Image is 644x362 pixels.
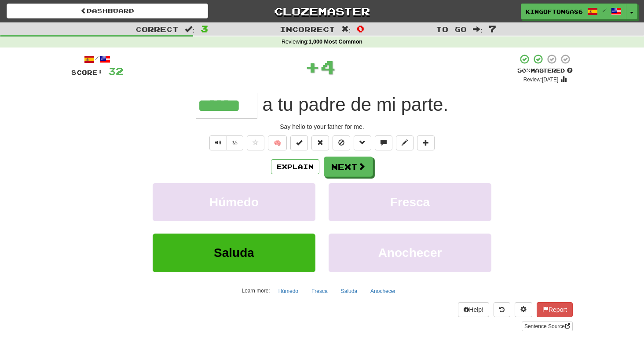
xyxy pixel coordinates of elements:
span: 0 [357,23,364,34]
span: 3 [201,23,208,34]
span: a [263,94,273,115]
span: + [305,54,320,80]
span: padre [298,94,345,115]
button: Report [537,302,573,317]
button: Discuss sentence (alt+u) [375,135,392,150]
button: Fresca [329,183,491,221]
button: 🧠 [268,135,287,150]
span: 32 [108,66,123,77]
button: Round history (alt+y) [494,302,510,317]
button: Anochecer [366,285,400,298]
span: de [351,94,371,115]
button: Favorite sentence (alt+f) [247,135,264,150]
span: : [473,26,483,33]
small: Learn more: [242,288,270,294]
span: Fresca [390,195,430,209]
span: Húmedo [209,195,259,209]
strong: 1,000 Most Common [309,39,362,45]
a: Clozemaster [221,4,423,19]
span: To go [436,25,467,33]
span: Incorrect [280,25,335,33]
span: 7 [489,23,496,34]
button: Edit sentence (alt+d) [396,135,413,150]
button: Grammar (alt+g) [354,135,371,150]
span: : [341,26,351,33]
span: 4 [320,56,336,78]
button: Add to collection (alt+a) [417,135,435,150]
button: Explain [271,159,319,174]
button: Saluda [153,234,315,272]
span: 50 % [517,67,531,74]
button: Húmedo [153,183,315,221]
span: parte [401,94,443,115]
span: / [602,7,607,13]
span: Correct [135,25,179,33]
span: Kingoftonga86 [526,7,583,15]
span: Anochecer [378,246,442,260]
div: Text-to-speech controls [208,135,243,150]
a: Dashboard [7,4,208,18]
button: ½ [227,135,243,150]
button: Next [324,157,373,177]
span: tu [278,94,293,115]
div: Mastered [517,67,573,75]
button: Play sentence audio (ctl+space) [209,135,227,150]
button: Ignore sentence (alt+i) [333,135,350,150]
button: Fresca [307,285,333,298]
a: Kingoftonga86 / [521,4,626,19]
span: . [257,94,448,115]
button: Anochecer [329,234,491,272]
small: Review: [DATE] [523,77,559,83]
button: Reset to 0% Mastered (alt+r) [311,135,329,150]
span: Saluda [214,246,254,260]
a: Sentence Source [522,322,573,331]
div: Say hello to your father for me. [71,122,573,131]
span: Score: [71,69,103,76]
span: mi [377,94,396,115]
button: Húmedo [274,285,303,298]
button: Help! [458,302,489,317]
div: / [71,54,123,65]
button: Saluda [336,285,362,298]
button: Set this sentence to 100% Mastered (alt+m) [290,135,308,150]
span: : [185,26,194,33]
